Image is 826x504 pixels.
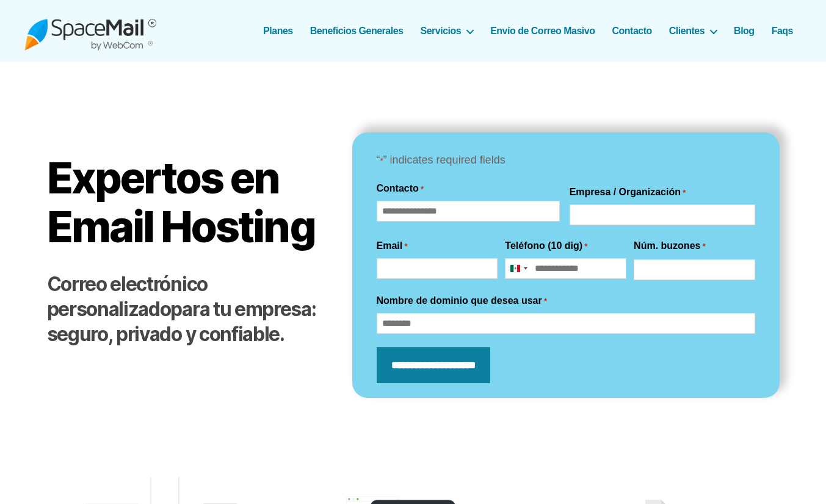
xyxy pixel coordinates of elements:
h1: Expertos en Email Hosting [47,154,328,251]
a: Contacto [612,25,651,37]
label: Email [377,239,408,253]
a: Clientes [669,25,717,37]
label: Núm. buzones [634,239,706,253]
label: Empresa / Organización [570,185,686,200]
a: Faqs [772,25,793,37]
a: Planes [263,25,293,37]
a: Beneficios Generales [310,25,404,37]
strong: Correo electrónico personalizado [47,272,208,321]
h2: para tu empresa: seguro, privado y confiable. [47,272,328,347]
label: Teléfono (10 dig) [505,239,587,253]
label: Nombre de dominio que desea usar [377,293,547,308]
a: Envío de Correo Masivo [490,25,595,37]
img: Spacemail [24,11,156,51]
legend: Contacto [377,181,424,196]
button: Selected country [505,259,531,278]
p: “ ” indicates required fields [377,151,755,170]
nav: Horizontal [270,25,802,37]
a: Blog [734,25,755,37]
a: Servicios [421,25,474,37]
